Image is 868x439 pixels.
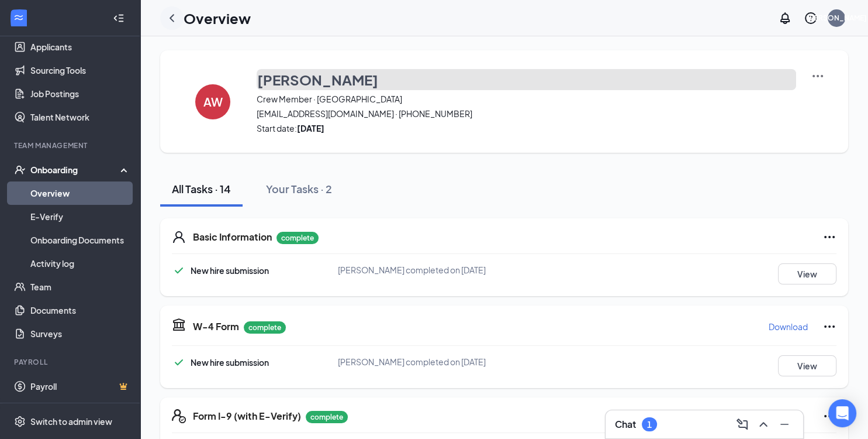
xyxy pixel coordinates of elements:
[203,98,223,106] h4: AW
[822,230,836,244] svg: Ellipses
[14,416,26,427] svg: Settings
[828,399,856,427] div: Open Intercom Messenger
[822,320,836,334] svg: Ellipses
[306,411,348,423] p: complete
[191,357,269,368] span: New hire submission
[13,12,25,23] svg: WorkstreamLogo
[172,317,186,331] svg: TaxGovernmentIcon
[647,420,652,430] div: 1
[172,409,186,423] svg: FormI9EVerifyIcon
[804,11,818,25] svg: QuestionInfo
[266,181,332,196] div: Your Tasks · 2
[30,228,130,252] a: Onboarding Documents
[754,415,773,434] button: ChevronUp
[172,181,231,196] div: All Tasks · 14
[184,8,251,28] h1: Overview
[30,181,130,205] a: Overview
[30,82,130,105] a: Job Postings
[297,123,324,133] strong: [DATE]
[30,252,130,275] a: Activity log
[735,417,749,431] svg: ComposeMessage
[811,69,825,83] img: More Actions
[30,205,130,228] a: E-Verify
[172,355,186,369] svg: Checkmark
[30,35,130,59] a: Applicants
[30,59,130,82] a: Sourcing Tools
[822,409,836,423] svg: Ellipses
[778,11,792,25] svg: Notifications
[257,70,378,90] h3: [PERSON_NAME]
[244,321,286,334] p: complete
[30,105,130,129] a: Talent Network
[30,322,130,345] a: Surveys
[191,265,269,276] span: New hire submission
[172,230,186,244] svg: User
[193,320,239,333] h5: W-4 Form
[113,12,125,24] svg: Collapse
[769,321,808,332] p: Download
[30,299,130,322] a: Documents
[777,417,791,431] svg: Minimize
[14,140,128,150] div: Team Management
[14,357,128,367] div: Payroll
[193,410,301,423] h5: Form I-9 (with E-Verify)
[768,317,808,336] button: Download
[165,11,179,25] svg: ChevronLeft
[257,93,796,105] span: Crew Member · [GEOGRAPHIC_DATA]
[257,69,796,90] button: [PERSON_NAME]
[257,122,796,134] span: Start date:
[276,232,319,244] p: complete
[30,275,130,299] a: Team
[733,415,752,434] button: ComposeMessage
[615,418,636,431] h3: Chat
[775,415,794,434] button: Minimize
[184,69,242,134] button: AW
[778,263,836,284] button: View
[756,417,770,431] svg: ChevronUp
[257,108,796,119] span: [EMAIL_ADDRESS][DOMAIN_NAME] · [PHONE_NUMBER]
[338,265,486,275] span: [PERSON_NAME] completed on [DATE]
[807,13,867,23] div: [PERSON_NAME]
[14,164,26,176] svg: UserCheck
[778,355,836,376] button: View
[338,356,486,367] span: [PERSON_NAME] completed on [DATE]
[193,231,272,243] h5: Basic Information
[172,263,186,277] svg: Checkmark
[30,416,112,427] div: Switch to admin view
[30,375,130,398] a: PayrollCrown
[30,164,120,176] div: Onboarding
